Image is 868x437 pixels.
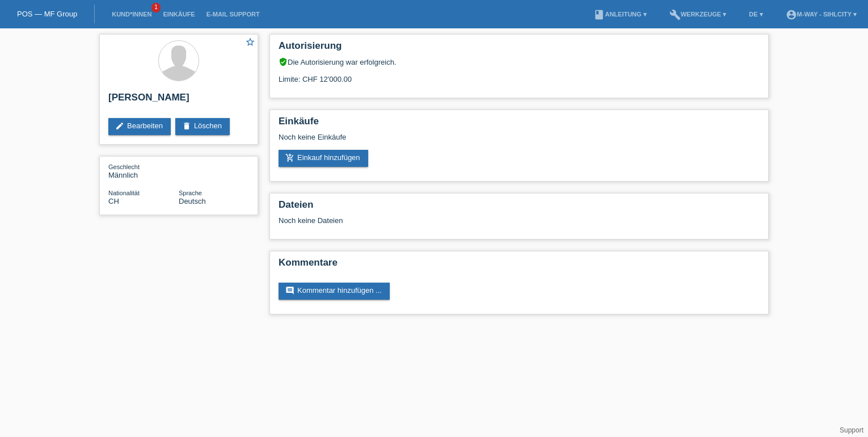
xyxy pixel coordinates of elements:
a: account_circlem-way - Sihlcity ▾ [780,11,862,18]
i: edit [115,121,124,131]
a: Einkäufe [157,11,200,18]
div: Noch keine Dateien [279,216,625,225]
a: POS — MF Group [17,10,77,18]
i: account_circle [786,9,797,20]
h2: Autorisierung [279,40,760,57]
i: add_shopping_cart [285,153,294,162]
a: bookAnleitung ▾ [588,11,652,18]
span: 1 [151,3,161,12]
span: Geschlecht [108,163,140,170]
h2: Kommentare [279,257,760,274]
span: Nationalität [108,190,140,196]
i: delete [182,121,191,131]
i: comment [285,286,294,295]
a: editBearbeiten [108,118,171,135]
span: Sprache [179,190,202,196]
div: Noch keine Einkäufe [279,133,760,150]
span: Deutsch [179,197,206,205]
div: Die Autorisierung war erfolgreich. [279,57,760,66]
a: Support [840,426,863,434]
h2: Einkäufe [279,116,760,133]
div: Limite: CHF 12'000.00 [279,66,760,83]
a: deleteLöschen [175,118,230,135]
a: DE ▾ [743,11,768,18]
i: build [669,9,681,20]
span: Schweiz [108,197,119,205]
a: buildWerkzeuge ▾ [664,11,732,18]
i: book [593,9,605,20]
a: E-Mail Support [201,11,266,18]
h2: Dateien [279,199,760,216]
a: add_shopping_cartEinkauf hinzufügen [279,150,368,167]
i: verified_user [279,57,288,66]
a: commentKommentar hinzufügen ... [279,283,390,300]
h2: [PERSON_NAME] [108,92,249,109]
i: star_border [245,37,255,47]
a: star_border [245,37,255,49]
div: Männlich [108,162,179,179]
a: Kund*innen [106,11,157,18]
